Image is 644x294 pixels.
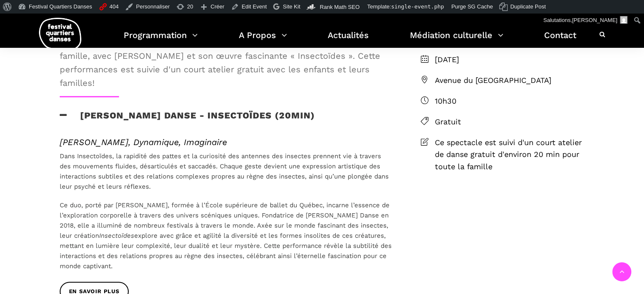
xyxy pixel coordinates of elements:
[60,151,393,192] p: Dans Insectoïdes, la rapidité des pattes et la curiosité des antennes des insectes prennent vie à...
[540,14,631,27] a: Salutations,
[124,28,198,53] a: Programmation
[328,28,369,53] a: Actualités
[435,74,585,87] span: Avenue du [GEOGRAPHIC_DATA]
[435,95,585,107] span: 10h30
[60,36,393,90] span: Profitez du spectacle gratuit du FQD mini, une programmation pour enfants et famille, avec [PERSO...
[572,17,617,23] span: [PERSON_NAME]
[39,18,81,52] img: logo-fqd-med
[239,28,287,53] a: A Propos
[60,200,393,271] p: Ce duo, porté par [PERSON_NAME], formée à l’École supérieure de ballet du Québec, incarne l’essen...
[99,232,134,239] em: Insectoïdes
[391,3,444,10] span: single-event.php
[283,3,300,10] span: Site Kit
[435,137,585,173] span: Ce spectacle est suivi d'un court atelier de danse gratuit d'environ 20 min pour toute la famille
[410,28,503,53] a: Médiation culturelle
[60,110,315,131] h3: [PERSON_NAME] Danse - Insectoïdes (20min)
[435,116,585,128] span: Gratuit
[435,54,585,66] span: [DATE]
[320,4,359,10] span: Rank Math SEO
[544,28,576,53] a: Contact
[60,135,393,149] span: [PERSON_NAME], Dynamique, Imaginaire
